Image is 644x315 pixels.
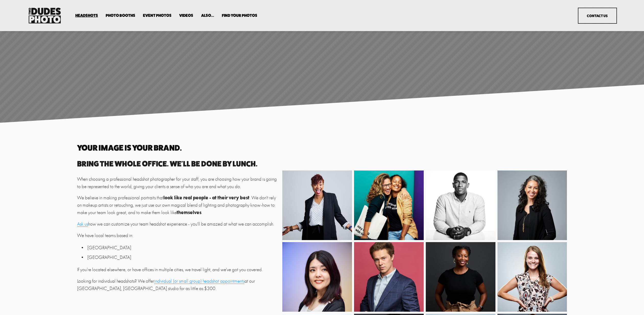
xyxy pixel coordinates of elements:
img: BernadetteBoudreaux_22-06-22_2940.jpg [278,170,358,240]
strong: look like real people - at their very best [163,195,249,201]
h3: Bring the whole office. We'll be done by lunch. [77,160,280,167]
img: 08-24_SherinDawud_19-09-13_0179.jpg [333,170,437,240]
p: [GEOGRAPHIC_DATA] [87,254,280,261]
img: 210804_FrederickEberhardtc_1547[BW].jpg [418,170,503,240]
h2: Your image is your brand. [77,144,280,152]
p: When choosing a professional headshot photographer for your staff, you are choosing how your bran... [77,176,280,190]
img: EddwinaFlowers_22-06-28_2567.jpg [422,242,499,312]
p: We have local teams based in: [77,232,280,239]
a: folder dropdown [222,13,257,18]
p: [GEOGRAPHIC_DATA] [87,244,280,252]
a: Videos [179,13,193,18]
a: folder dropdown [201,13,214,18]
p: how we can customize your team headshot experience - you'll be amazed at what we can accomplish. [77,220,280,228]
a: Contact Us [578,8,617,24]
span: Find Your Photos [222,14,257,18]
a: Event Photos [143,13,172,18]
span: Photo Booths [106,14,135,18]
a: individual (or small group) headshot appointments [154,278,245,284]
img: Two Dudes Photo | Headshots, Portraits &amp; Photo Booths [27,6,62,25]
span: Headshots [75,14,98,18]
strong: themselves [177,209,201,215]
span: Also... [201,14,214,18]
img: JenniferButler_22-03-22_1386.jpg [497,170,567,262]
a: Ask us [77,221,88,227]
a: folder dropdown [75,13,98,18]
p: Looking for individual headshots? We offer at our [GEOGRAPHIC_DATA], [GEOGRAPHIC_DATA] studio for... [77,278,280,292]
img: AlexEvans_Meganferrara_350.jpg [490,242,574,312]
p: We believe in making professional portraits that . We don't rely on makeup artists or retouching,... [77,194,280,216]
p: If you’re located elsewhere, or have offices in multiple cities, we travel light, and we've got y... [77,266,280,273]
a: folder dropdown [106,13,135,18]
